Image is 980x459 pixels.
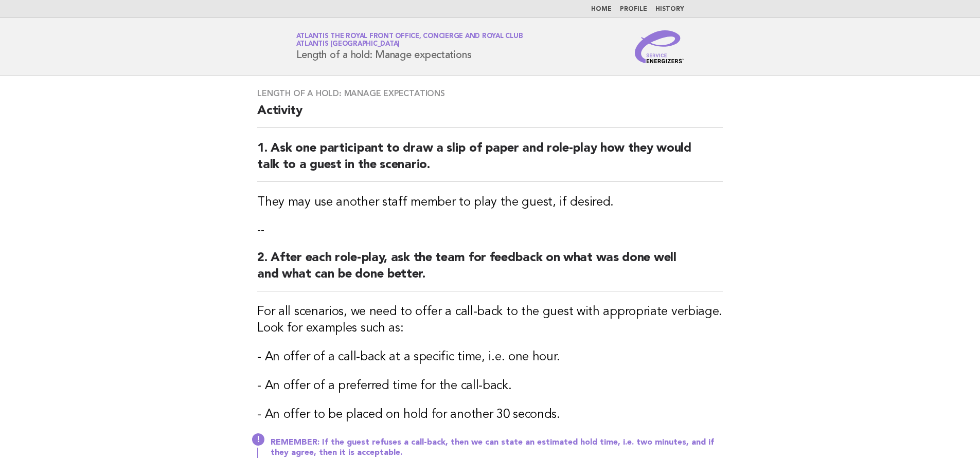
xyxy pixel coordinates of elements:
[257,103,723,128] h2: Activity
[635,30,684,63] img: Service Energizers
[257,223,723,237] p: --
[655,6,684,12] a: History
[257,378,723,394] h3: - An offer of a preferred time for the call-back.
[257,304,723,337] h3: For all scenarios, we need to offer a call-back to the guest with appropriate verbiage. Look for ...
[257,349,723,365] h3: - An offer of a call-back at a specific time, i.e. one hour.
[296,41,400,48] span: Atlantis [GEOGRAPHIC_DATA]
[296,33,523,47] a: Atlantis The Royal Front Office, Concierge and Royal ClubAtlantis [GEOGRAPHIC_DATA]
[257,88,723,99] h3: Length of a hold: Manage expectations
[271,437,723,458] p: REMEMBER: If the guest refuses a call-back, then we can state an estimated hold time, i.e. two mi...
[296,33,523,60] h1: Length of a hold: Manage expectations
[257,407,723,423] h3: - An offer to be placed on hold for another 30 seconds.
[591,6,612,12] a: Home
[257,140,723,182] h2: 1. Ask one participant to draw a slip of paper and role-play how they would talk to a guest in th...
[620,6,647,12] a: Profile
[257,194,723,211] h3: They may use another staff member to play the guest, if desired.
[257,250,723,291] h2: 2. After each role-play, ask the team for feedback on what was done well and what can be done bet...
